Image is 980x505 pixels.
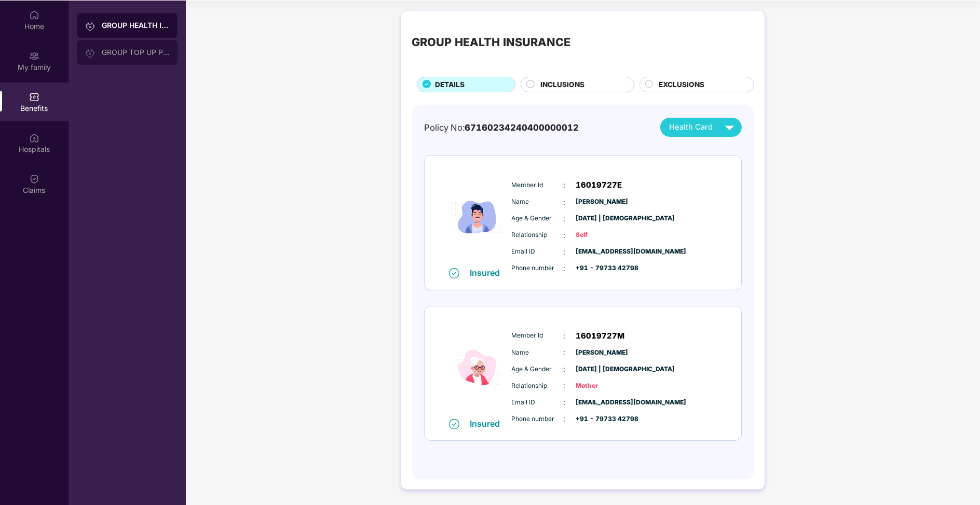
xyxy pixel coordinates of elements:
[576,214,628,223] span: [DATE] | [DEMOGRAPHIC_DATA]
[576,364,628,374] span: [DATE] | [DEMOGRAPHIC_DATA]
[576,197,628,207] span: [PERSON_NAME]
[470,268,506,278] div: Insured
[563,347,565,358] span: :
[449,268,459,278] img: svg+xml;base64,PHN2ZyB4bWxucz0iaHR0cDovL3d3dy53My5vcmcvMjAwMC9zdmciIHdpZHRoPSIxNiIgaGVpZ2h0PSIxNi...
[563,246,565,258] span: :
[424,121,579,134] div: Policy No:
[659,79,704,90] span: EXCLUSIONS
[511,247,563,257] span: Email ID
[511,348,563,358] span: Name
[412,34,570,51] div: GROUP HEALTH INSURANCE
[563,179,565,191] span: :
[563,397,565,408] span: :
[576,381,628,391] span: Mother
[540,79,584,90] span: INCLUSIONS
[29,10,39,20] img: svg+xml;base64,PHN2ZyBpZD0iSG9tZSIgeG1sbnM9Imh0dHA6Ly93d3cudzMub3JnLzIwMDAvc3ZnIiB3aWR0aD0iMjAiIG...
[576,398,628,408] span: [EMAIL_ADDRESS][DOMAIN_NAME]
[29,51,39,61] img: svg+xml;base64,PHN2ZyB3aWR0aD0iMjAiIGhlaWdodD0iMjAiIHZpZXdCb3g9IjAgMCAyMCAyMCIgZmlsbD0ibm9uZSIgeG...
[660,118,742,137] button: Health Card
[511,180,563,190] span: Member Id
[470,418,506,429] div: Insured
[576,263,628,273] span: +91 - 79733 42798
[563,263,565,274] span: :
[563,213,565,225] span: :
[511,197,563,207] span: Name
[576,330,624,342] span: 16019727M
[669,121,713,133] span: Health Card
[576,230,628,240] span: Self
[85,48,96,58] img: svg+xml;base64,PHN2ZyB3aWR0aD0iMjAiIGhlaWdodD0iMjAiIHZpZXdCb3g9IjAgMCAyMCAyMCIgZmlsbD0ibm9uZSIgeG...
[511,331,563,341] span: Member Id
[29,174,39,184] img: svg+xml;base64,PHN2ZyBpZD0iQ2xhaW0iIHhtbG5zPSJodHRwOi8vd3d3LnczLm9yZy8yMDAwL3N2ZyIgd2lkdGg9IjIwIi...
[563,197,565,208] span: :
[511,263,563,273] span: Phone number
[563,330,565,342] span: :
[29,133,39,143] img: svg+xml;base64,PHN2ZyBpZD0iSG9zcGl0YWxzIiB4bWxucz0iaHR0cDovL3d3dy53My5vcmcvMjAwMC9zdmciIHdpZHRoPS...
[511,381,563,391] span: Relationship
[446,317,509,417] img: icon
[511,230,563,240] span: Relationship
[102,20,169,31] div: GROUP HEALTH INSURANCE
[511,414,563,424] span: Phone number
[720,118,739,136] img: svg+xml;base64,PHN2ZyB4bWxucz0iaHR0cDovL3d3dy53My5vcmcvMjAwMC9zdmciIHZpZXdCb3g9IjAgMCAyNCAyNCIgd2...
[576,414,628,424] span: +91 - 79733 42798
[563,413,565,425] span: :
[449,419,459,429] img: svg+xml;base64,PHN2ZyB4bWxucz0iaHR0cDovL3d3dy53My5vcmcvMjAwMC9zdmciIHdpZHRoPSIxNiIgaGVpZ2h0PSIxNi...
[446,167,509,267] img: icon
[511,364,563,374] span: Age & Gender
[563,230,565,241] span: :
[563,363,565,375] span: :
[511,398,563,408] span: Email ID
[576,348,628,358] span: [PERSON_NAME]
[85,21,96,31] img: svg+xml;base64,PHN2ZyB3aWR0aD0iMjAiIGhlaWdodD0iMjAiIHZpZXdCb3g9IjAgMCAyMCAyMCIgZmlsbD0ibm9uZSIgeG...
[563,380,565,391] span: :
[465,122,579,133] span: 67160234240400000012
[102,48,169,57] div: GROUP TOP UP POLICY
[576,179,622,191] span: 16019727E
[29,92,39,102] img: svg+xml;base64,PHN2ZyBpZD0iQmVuZWZpdHMiIHhtbG5zPSJodHRwOi8vd3d3LnczLm9yZy8yMDAwL3N2ZyIgd2lkdGg9Ij...
[435,79,465,90] span: DETAILS
[576,247,628,257] span: [EMAIL_ADDRESS][DOMAIN_NAME]
[511,214,563,223] span: Age & Gender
